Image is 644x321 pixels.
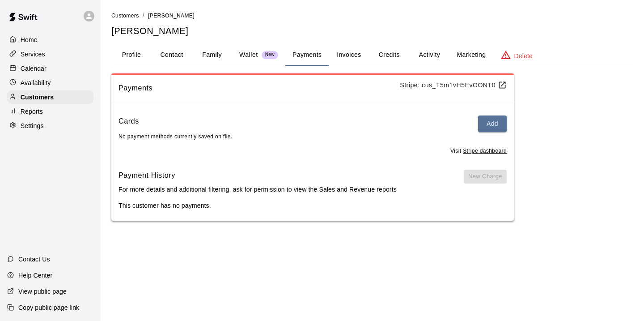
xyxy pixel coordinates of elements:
u: Stripe dashboard [463,148,507,154]
a: Home [7,33,93,47]
p: Availability [21,78,51,87]
p: This customer has no payments. [119,201,507,210]
button: Marketing [449,44,493,66]
p: Stripe: [400,81,507,90]
nav: breadcrumb [111,11,633,21]
p: Services [21,50,45,59]
button: Family [192,44,232,66]
a: cus_T5m1vH5EvOONT0 [422,81,507,89]
button: Profile [111,44,152,66]
button: Credits [369,44,409,66]
h6: Cards [119,116,139,132]
a: Customers [7,90,93,104]
button: Payments [285,44,329,66]
button: Invoices [329,44,369,66]
li: / [143,11,144,20]
p: Contact Us [18,255,50,264]
p: Delete [514,51,533,60]
h5: [PERSON_NAME] [111,25,633,37]
p: View public page [18,287,67,296]
a: You don't have the permission to visit the Stripe dashboard [463,148,507,154]
span: Payments [119,82,400,94]
p: Customers [21,93,54,102]
p: For more details and additional filtering, ask for permission to view the Sales and Revenue reports [119,185,397,194]
p: Reports [21,107,43,116]
p: Home [21,35,38,44]
a: Customers [111,12,139,19]
a: Services [7,47,93,61]
span: Visit [450,147,507,156]
p: Help Center [18,271,52,280]
p: Copy public page link [18,303,79,312]
p: Calendar [21,64,47,73]
button: Add [478,116,507,132]
a: Settings [7,119,93,133]
div: basic tabs example [111,44,633,66]
span: You don't have permission to charge customers [464,172,507,180]
span: [PERSON_NAME] [148,13,195,19]
p: Wallet [239,50,258,60]
p: Settings [21,121,44,130]
span: Customers [111,13,139,19]
h6: Payment History [119,170,397,181]
a: Reports [7,105,93,118]
span: New [262,52,278,58]
span: No payment methods currently saved on file. [119,133,233,140]
button: Contact [152,44,192,66]
a: Availability [7,76,93,90]
a: Calendar [7,62,93,75]
button: Activity [409,44,449,66]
